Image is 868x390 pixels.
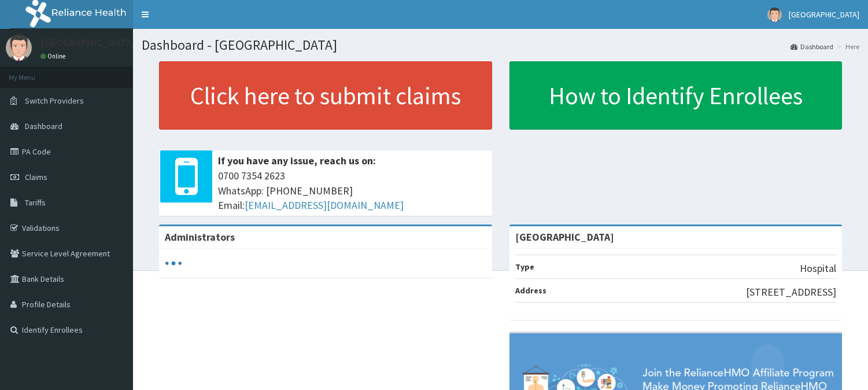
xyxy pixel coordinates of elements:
b: Administrators [165,230,235,244]
b: Type [515,262,534,272]
li: Here [834,42,859,51]
b: If you have any issue, reach us on: [218,154,376,167]
p: [GEOGRAPHIC_DATA] [40,38,136,48]
a: [EMAIL_ADDRESS][DOMAIN_NAME] [245,198,404,212]
span: Tariffs [25,197,46,208]
span: Claims [25,172,47,182]
span: Dashboard [25,121,62,131]
img: User Image [767,8,782,22]
a: Dashboard [791,42,833,51]
a: Online [40,52,68,60]
p: Hospital [800,261,836,276]
p: [STREET_ADDRESS] [746,285,836,300]
b: Address [515,285,546,296]
h1: Dashboard - [GEOGRAPHIC_DATA] [142,38,859,53]
span: 0700 7354 2623 WhatsApp: [PHONE_NUMBER] Email: [218,168,486,213]
strong: [GEOGRAPHIC_DATA] [515,230,614,244]
a: Click here to submit claims [159,61,492,130]
a: How to Identify Enrollees [509,61,843,130]
img: User Image [6,35,32,61]
svg: audio-loading [165,255,182,272]
span: Switch Providers [25,95,84,106]
span: [GEOGRAPHIC_DATA] [789,9,859,20]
